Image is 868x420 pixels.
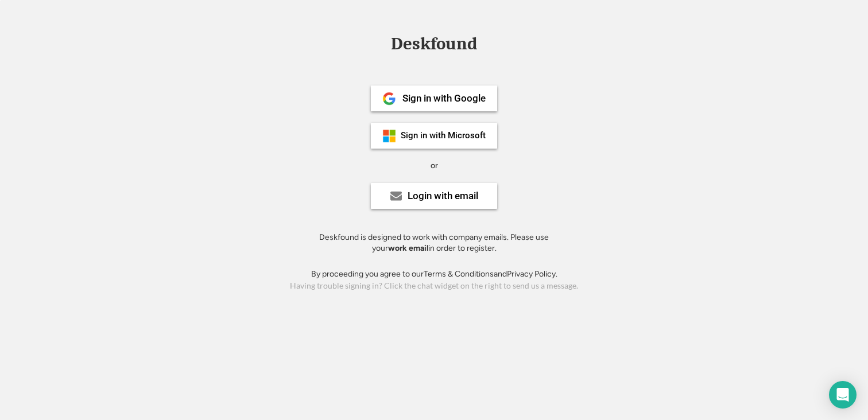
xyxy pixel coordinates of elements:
[829,381,857,409] div: Open Intercom Messenger
[401,131,486,140] div: Sign in with Microsoft
[385,35,483,53] div: Deskfound
[305,232,563,254] div: Deskfound is designed to work with company emails. Please use your in order to register.
[382,129,396,143] img: ms-symbollockup_mssymbol_19.png
[382,92,396,106] img: 1024px-Google__G__Logo.svg.png
[424,269,494,279] a: Terms & Conditions
[311,269,557,280] div: By proceeding you agree to our and
[507,269,557,279] a: Privacy Policy.
[402,94,486,103] div: Sign in with Google
[408,191,478,201] div: Login with email
[388,243,428,253] strong: work email
[431,160,438,172] div: or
